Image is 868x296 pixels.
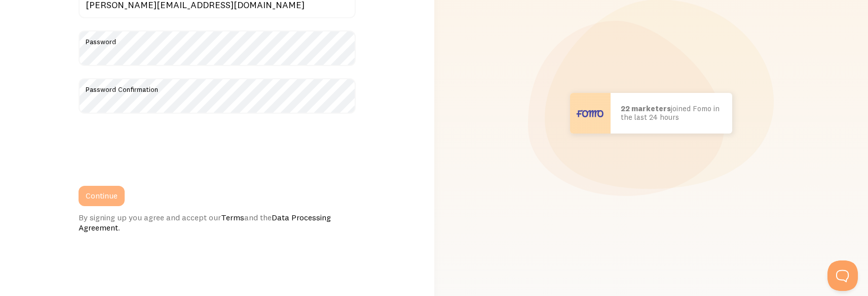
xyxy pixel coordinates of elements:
[621,104,671,113] b: 22 marketers
[827,260,858,291] iframe: Help Scout Beacon - Open
[79,186,125,206] button: Continue
[79,212,356,233] div: By signing up you agree and accept our and the .
[79,126,233,166] iframe: To enrich screen reader interactions, please activate Accessibility in Grammarly extension settings
[79,78,356,95] label: Password Confirmation
[570,93,611,134] img: User avatar
[621,105,722,121] p: joined Fomo in the last 24 hours
[221,212,244,222] a: Terms
[79,30,356,48] label: Password
[79,212,331,233] a: Data Processing Agreement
